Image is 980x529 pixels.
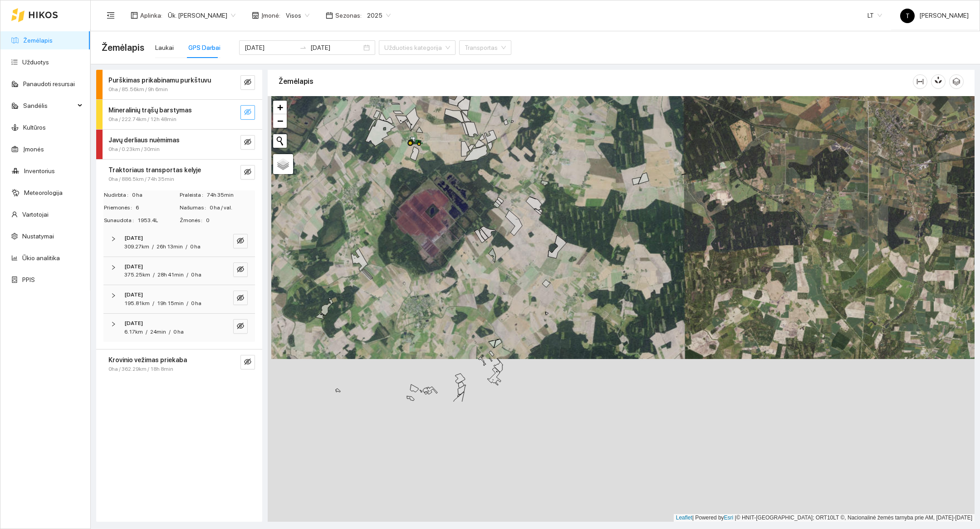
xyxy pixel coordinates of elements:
[233,319,248,334] button: eye-invisible
[237,237,244,246] span: eye-invisible
[108,136,180,144] strong: Javų derliaus nuėmimas
[299,44,307,51] span: swap-right
[108,107,192,114] strong: Mineralinių trąšų barstymas
[310,43,362,53] input: Pabaigos data
[210,204,255,212] span: 0 ha / val.
[237,266,244,274] span: eye-invisible
[240,75,255,90] button: eye-invisible
[152,243,154,250] span: /
[335,10,362,20] span: Sezonas :
[237,322,244,331] span: eye-invisible
[22,276,35,283] a: PPIS
[23,124,46,131] a: Kultūros
[173,329,184,335] span: 0 ha
[124,300,150,306] span: 195.81km
[108,145,160,154] span: 0ha / 0.23km / 30min
[96,130,262,159] div: Javų derliaus nuėmimas0ha / 0.23km / 30mineye-invisible
[23,80,75,87] a: Panaudoti resursai
[124,320,143,326] strong: [DATE]
[108,85,168,94] span: 0ha / 85.56km / 9h 6min
[233,262,248,277] button: eye-invisible
[277,115,283,126] span: −
[102,6,120,24] button: menu-fold
[124,235,143,241] strong: [DATE]
[157,272,184,278] span: 28h 41min
[273,114,287,128] a: Zoom out
[24,189,63,196] a: Meteorologija
[137,216,179,225] span: 1953.4L
[153,272,155,278] span: /
[22,58,49,66] a: Užduotys
[108,175,174,184] span: 0ha / 886.5km / 74h 35min
[190,243,201,250] span: 0 ha
[240,105,255,120] button: eye-invisible
[244,138,251,147] span: eye-invisible
[152,300,154,306] span: /
[867,9,882,22] span: LT
[124,272,150,278] span: 375.25km
[140,10,162,20] span: Aplinka :
[96,349,262,379] div: Krovinio vežimas priekaba0ha / 362.29km / 18h 8mineye-invisible
[367,9,391,22] span: 2025
[191,272,201,278] span: 0 ha
[111,236,116,242] span: right
[124,291,143,298] strong: [DATE]
[244,78,251,87] span: eye-invisible
[261,10,280,20] span: Įmonė :
[104,191,132,199] span: Nudirbta
[157,300,184,306] span: 19h 15min
[146,329,147,335] span: /
[136,204,179,212] span: 6
[23,146,44,153] a: Įmonės
[277,102,283,113] span: +
[913,78,927,85] span: column-width
[104,216,137,225] span: Sunaudota
[674,514,975,522] div: | Powered by © HNIT-[GEOGRAPHIC_DATA]; ORT10LT ©, Nacionalinė žemės tarnyba prie AM, [DATE]-[DATE]
[244,108,251,117] span: eye-invisible
[103,228,255,257] div: [DATE]309.27km/26h 13min/0 haeye-invisible
[96,100,262,129] div: Mineralinių trąšų barstymas0ha / 222.74km / 12h 48mineye-invisible
[186,300,188,306] span: /
[23,97,75,115] span: Sandėlis
[157,243,183,250] span: 26h 13min
[23,37,53,44] a: Žemėlapis
[237,294,244,303] span: eye-invisible
[273,101,287,114] a: Zoom in
[168,9,235,22] span: Ūk. Sigitas Krivickas
[299,44,307,51] span: to
[244,168,251,177] span: eye-invisible
[104,204,136,212] span: Priemonės
[186,243,187,250] span: /
[155,43,174,53] div: Laukai
[24,167,55,175] a: Inventorius
[96,70,262,99] div: Purškimas prikabinamu purkštuvu0ha / 85.56km / 9h 6mineye-invisible
[188,43,220,53] div: GPS Darbai
[22,254,60,262] a: Ūkio analitika
[108,77,211,84] strong: Purškimas prikabinamu purkštuvu
[124,243,149,250] span: 309.27km
[252,12,259,19] span: shop
[131,12,138,19] span: layout
[233,291,248,305] button: eye-invisible
[108,166,201,174] strong: Traktoriaus transportas kelyje
[244,358,251,367] span: eye-invisible
[22,233,54,240] a: Nustatymai
[206,216,255,225] span: 0
[245,43,296,53] input: Pradžios data
[169,329,171,335] span: /
[150,329,166,335] span: 24min
[111,265,116,270] span: right
[913,74,927,89] button: column-width
[22,211,49,218] a: Vartotojai
[108,365,173,374] span: 0ha / 362.29km / 18h 8min
[724,514,734,521] a: Esri
[103,285,255,313] div: [DATE]195.81km/19h 15min/0 haeye-invisible
[124,263,143,270] strong: [DATE]
[180,204,210,212] span: Našumas
[103,257,255,285] div: [DATE]375.25km/28h 41min/0 haeye-invisible
[735,514,736,521] span: |
[180,191,207,199] span: Praleista
[900,12,969,19] span: [PERSON_NAME]
[273,154,293,174] a: Layers
[240,355,255,369] button: eye-invisible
